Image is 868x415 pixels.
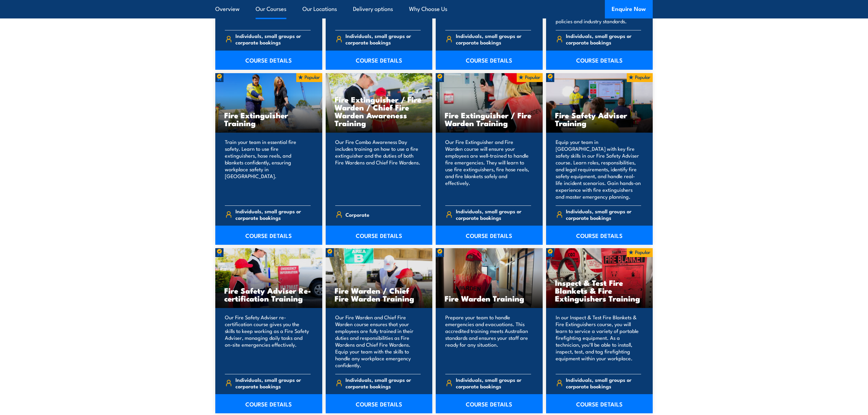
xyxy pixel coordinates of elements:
[326,226,433,245] a: COURSE DETAILS
[345,32,421,45] span: Individuals, small groups or corporate bookings
[556,314,641,369] p: In our Inspect & Test Fire Blankets & Fire Extinguishers course, you will learn to service a vari...
[224,111,313,127] h3: Fire Extinguisher Training
[436,394,543,413] a: COURSE DETAILS
[546,394,653,413] a: COURSE DETAILS
[215,394,322,413] a: COURSE DETAILS
[555,111,644,127] h3: Fire Safety Adviser Training
[335,95,424,127] h3: Fire Extinguisher / Fire Warden / Chief Fire Warden Awareness Training
[335,138,421,200] p: Our Fire Combo Awareness Day includes training on how to use a fire extinguisher and the duties o...
[326,51,433,70] a: COURSE DETAILS
[445,138,531,200] p: Our Fire Extinguisher and Fire Warden course will ensure your employees are well-trained to handl...
[345,209,369,220] span: Corporate
[436,51,543,70] a: COURSE DETAILS
[235,208,311,221] span: Individuals, small groups or corporate bookings
[335,314,421,369] p: Our Fire Warden and Chief Fire Warden course ensures that your employees are fully trained in the...
[566,376,641,389] span: Individuals, small groups or corporate bookings
[445,111,534,127] h3: Fire Extinguisher / Fire Warden Training
[235,376,311,389] span: Individuals, small groups or corporate bookings
[546,226,653,245] a: COURSE DETAILS
[445,294,534,302] h3: Fire Warden Training
[546,51,653,70] a: COURSE DETAILS
[456,32,531,45] span: Individuals, small groups or corporate bookings
[456,208,531,221] span: Individuals, small groups or corporate bookings
[224,286,313,302] h3: Fire Safety Adviser Re-certification Training
[225,314,311,369] p: Our Fire Safety Adviser re-certification course gives you the skills to keep working as a Fire Sa...
[456,376,531,389] span: Individuals, small groups or corporate bookings
[436,226,543,245] a: COURSE DETAILS
[556,138,641,200] p: Equip your team in [GEOGRAPHIC_DATA] with key fire safety skills in our Fire Safety Adviser cours...
[555,279,644,302] h3: Inspect & Test Fire Blankets & Fire Extinguishers Training
[235,32,311,45] span: Individuals, small groups or corporate bookings
[215,226,322,245] a: COURSE DETAILS
[445,314,531,369] p: Prepare your team to handle emergencies and evacuations. This accredited training meets Australia...
[215,51,322,70] a: COURSE DETAILS
[335,286,424,302] h3: Fire Warden / Chief Fire Warden Training
[326,394,433,413] a: COURSE DETAILS
[566,208,641,221] span: Individuals, small groups or corporate bookings
[225,138,311,200] p: Train your team in essential fire safety. Learn to use fire extinguishers, hose reels, and blanke...
[345,376,421,389] span: Individuals, small groups or corporate bookings
[566,32,641,45] span: Individuals, small groups or corporate bookings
